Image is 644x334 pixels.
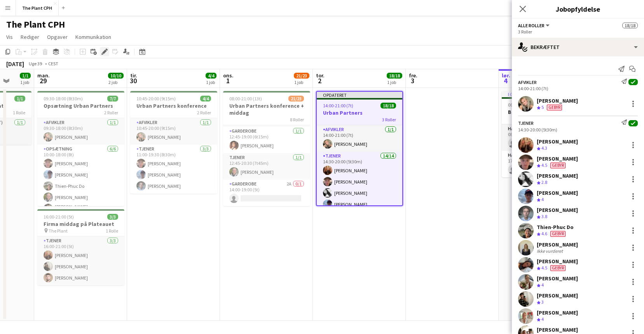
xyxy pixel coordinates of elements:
[541,265,547,271] span: 4.5
[26,61,45,66] span: Uge 39
[130,118,217,145] app-card-role: Afvikler1/110:45-20:00 (9t15m)[PERSON_NAME]
[130,91,217,194] app-job-card: 10:45-20:00 (9t15m)4/4Urban Partners konference2 RollerAfvikler1/110:45-20:00 (9t15m)[PERSON_NAME...
[518,23,551,28] button: Alle roller
[44,96,83,101] span: 09:30-18:00 (8t30m)
[409,72,417,79] span: fre.
[387,79,402,85] div: 1 job
[323,103,353,108] span: 14:00-21:00 (7t)
[537,155,578,162] div: [PERSON_NAME]
[550,265,565,271] span: Gebyr
[317,152,402,325] app-card-role: Tjener14/1414:30-20:00 (5t30m)[PERSON_NAME][PERSON_NAME][PERSON_NAME][PERSON_NAME]
[541,282,544,288] span: 4
[537,224,574,231] div: Thien-Phuc Do
[222,76,234,85] span: 1
[382,117,396,122] span: 3 Roller
[541,299,544,305] span: 3
[37,118,124,145] app-card-role: Afvikler1/109:30-18:00 (8t30m)[PERSON_NAME]
[502,72,510,79] span: lør.
[108,73,124,79] span: 10/10
[37,209,124,285] app-job-card: 16:00-21:00 (5t)3/3Firma middag på Plateauet The Plant1 RolleTjener3/316:00-21:00 (5t)[PERSON_NAM...
[537,292,578,299] div: [PERSON_NAME]
[502,91,589,97] div: I gang
[104,110,118,115] span: 2 Roller
[20,79,30,85] div: 1 job
[17,32,42,42] a: Rediger
[37,145,124,230] app-card-role: Opsætning6/610:00-18:00 (8t)[PERSON_NAME][PERSON_NAME]Thien-Phuc Do[PERSON_NAME][PERSON_NAME][GEO...
[129,76,137,85] span: 30
[48,61,58,66] div: CEST
[108,79,123,85] div: 2 job
[44,32,71,42] a: Opgaver
[541,162,547,168] span: 4.5
[502,91,589,177] app-job-card: I gang08:30-00:00 (15t30m) (Sun)0/2Brandvagt2 RollerHal & brandvagt0/108:30-17:00 (8t30m) Hal & b...
[13,110,25,115] span: 1 Rolle
[72,32,114,42] a: Kommunikation
[518,86,638,91] div: 14:00-21:00 (7t)
[130,72,137,79] span: tir.
[223,153,310,180] app-card-role: Tjener1/112:45-20:30 (7t45m)[PERSON_NAME]
[317,92,402,98] div: Opdateret
[537,189,578,196] div: [PERSON_NAME]
[36,76,50,85] span: 29
[550,163,565,168] span: Gebyr
[545,104,564,111] div: Teamet har forskellige gebyrer end i rollen
[518,79,537,85] div: Afvikler
[290,117,304,122] span: 8 Roller
[537,97,578,104] div: [PERSON_NAME]
[136,96,176,101] span: 10:45-20:00 (9t15m)
[622,23,638,28] span: 18/18
[550,231,565,237] span: Gebyr
[541,145,547,151] span: 4.3
[223,72,234,79] span: ons.
[541,231,547,236] span: 4.6
[106,228,118,234] span: 1 Rolle
[44,214,74,220] span: 16:00-21:00 (5t)
[502,151,589,177] app-card-role: Hal & brandvagt0/117:00-00:00 (7t)
[20,73,31,79] span: 1/1
[37,220,124,227] h3: Firma middag på Plateauet
[316,91,403,206] app-job-card: Opdateret14:00-21:00 (7t)18/18Urban Partners3 RollerAfvikler1/114:00-21:00 (7t)[PERSON_NAME]Tjene...
[223,102,310,116] h3: Urban Partners konference + middag
[200,96,211,101] span: 4/4
[37,102,124,109] h3: Opsætning Urban Partners
[315,76,325,85] span: 2
[502,124,589,151] app-card-role: Hal & brandvagt0/108:30-17:00 (8t30m)
[502,108,589,115] h3: Brandvagt
[288,96,304,101] span: 21/23
[37,72,50,79] span: man.
[294,73,309,79] span: 21/23
[197,110,211,115] span: 2 Roller
[229,96,262,101] span: 08:00-21:00 (13t)
[387,73,402,79] span: 18/18
[317,109,402,116] h3: Urban Partners
[223,91,310,206] app-job-card: 08:00-21:00 (13t)21/23Urban Partners konference + middag8 Roller[PERSON_NAME][PERSON_NAME] Garder...
[537,258,578,265] div: [PERSON_NAME]
[549,265,567,271] div: Teamet har forskellige gebyrer end i rollen
[16,0,59,16] button: The Plant CPH
[75,33,111,40] span: Kommunikation
[547,105,562,110] span: Gebyr
[537,248,564,254] div: Ikke vurderet
[316,72,325,79] span: tor.
[537,326,578,333] div: [PERSON_NAME]
[512,4,644,14] h3: Jobopfyldelse
[518,23,545,28] span: Alle roller
[408,76,417,85] span: 3
[223,127,310,153] app-card-role: Garderobe1/112:45-19:00 (6t15m)[PERSON_NAME]
[206,73,216,79] span: 4/4
[223,180,310,206] app-card-role: Garderobe2A0/114:00-19:00 (5t)
[537,309,578,316] div: [PERSON_NAME]
[6,19,65,30] h1: The Plant CPH
[549,162,567,169] div: Teamet har forskellige gebyrer end i rollen
[37,91,124,206] app-job-card: 09:30-18:00 (8t30m)7/7Opsætning Urban Partners2 RollerAfvikler1/109:30-18:00 (8t30m)[PERSON_NAME]...
[317,125,402,152] app-card-role: Afvikler1/114:00-21:00 (7t)[PERSON_NAME]
[206,79,216,85] div: 1 job
[541,179,547,185] span: 2.8
[130,145,217,194] app-card-role: Tjener3/311:00-19:30 (8t30m)[PERSON_NAME][PERSON_NAME][PERSON_NAME]
[512,38,644,56] div: Bekræftet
